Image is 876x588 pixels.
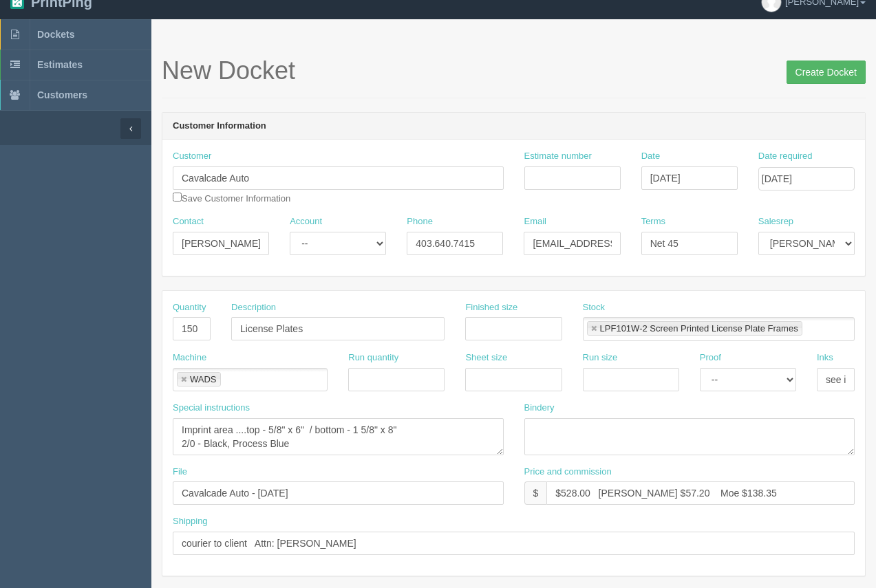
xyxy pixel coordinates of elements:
[465,351,507,364] label: Sheet size
[290,215,322,228] label: Account
[700,351,721,364] label: Proof
[641,150,660,163] label: Date
[787,61,866,84] input: Create Docket
[173,301,206,314] label: Quantity
[524,466,612,479] label: Price and commission
[465,301,517,314] label: Finished size
[758,215,793,228] label: Salesrep
[583,351,618,364] label: Run size
[817,351,833,364] label: Inks
[600,324,798,333] div: LPF101W-2 Screen Printed License Plate Frames
[173,418,504,455] textarea: Imprint area ....top - 5/8" x 6" / bottom - 1 5/8" x 8" 2/0 - Black, Process Blue
[162,113,865,140] header: Customer Information
[37,59,83,70] span: Estimates
[524,481,547,505] div: $
[173,150,504,205] div: Save Customer Information
[641,215,665,228] label: Terms
[231,301,276,314] label: Description
[173,150,211,163] label: Customer
[37,89,87,100] span: Customers
[173,466,187,479] label: File
[173,166,504,190] input: Enter customer name
[407,215,433,228] label: Phone
[173,215,204,228] label: Contact
[758,150,813,163] label: Date required
[173,402,250,415] label: Special instructions
[524,215,546,228] label: Email
[524,402,555,415] label: Bindery
[173,351,206,364] label: Machine
[583,301,606,314] label: Stock
[190,375,217,384] div: WADS
[162,57,866,85] h1: New Docket
[348,351,398,364] label: Run quantity
[37,29,74,40] span: Dockets
[173,515,208,528] label: Shipping
[524,150,592,163] label: Estimate number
